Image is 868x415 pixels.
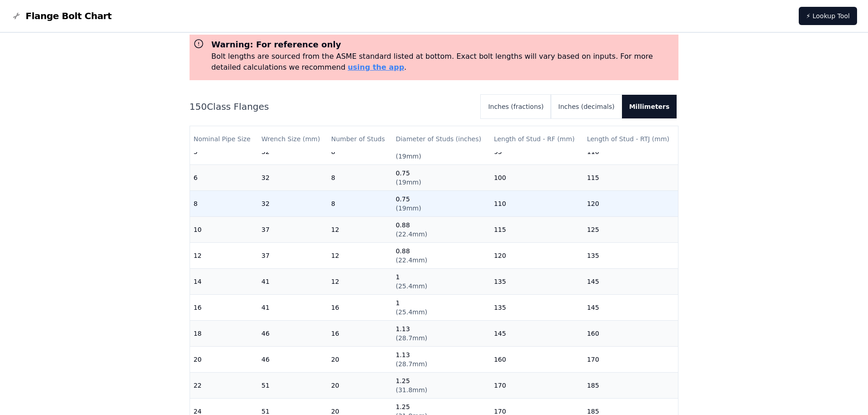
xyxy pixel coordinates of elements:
td: 12 [328,242,392,268]
td: 145 [583,268,678,294]
td: 32 [258,164,328,190]
p: Bolt lengths are sourced from the ASME standard listed at bottom. Exact bolt lengths will vary ba... [211,51,675,73]
td: 12 [190,242,258,268]
td: 1.25 [392,372,490,398]
td: 135 [583,242,678,268]
td: 115 [490,216,583,242]
span: ( 25.4mm ) [395,308,427,316]
td: 1.13 [392,320,490,346]
td: 145 [490,320,583,346]
td: 120 [490,242,583,268]
span: ( 19mm ) [395,179,421,186]
td: 1.13 [392,346,490,372]
span: ( 28.7mm ) [395,360,427,368]
td: 46 [258,346,328,372]
td: 145 [583,294,678,320]
td: 46 [258,320,328,346]
td: 115 [583,164,678,190]
td: 8 [328,164,392,190]
td: 20 [190,346,258,372]
a: ⚡ Lookup Tool [799,7,857,25]
td: 14 [190,268,258,294]
h2: 150 Class Flanges [190,100,474,113]
td: 110 [490,190,583,216]
td: 37 [258,216,328,242]
td: 8 [190,190,258,216]
td: 41 [258,268,328,294]
td: 125 [583,216,678,242]
th: Length of Stud - RTJ (mm) [583,126,678,152]
td: 0.75 [392,190,490,216]
td: 135 [490,294,583,320]
th: Diameter of Studs (inches) [392,126,490,152]
th: Length of Stud - RF (mm) [490,126,583,152]
td: 100 [490,164,583,190]
th: Number of Studs [328,126,392,152]
a: using the app [348,63,404,72]
td: 16 [328,294,392,320]
td: 160 [490,346,583,372]
th: Nominal Pipe Size [190,126,258,152]
td: 170 [583,346,678,372]
td: 0.75 [392,164,490,190]
td: 0.88 [392,216,490,242]
span: ( 22.4mm ) [395,256,427,264]
td: 18 [190,320,258,346]
td: 160 [583,320,678,346]
span: ( 25.4mm ) [395,282,427,290]
td: 37 [258,242,328,268]
button: Millimeters [622,95,677,118]
td: 1 [392,268,490,294]
a: Flange Bolt Chart LogoFlange Bolt Chart [11,10,112,22]
td: 12 [328,216,392,242]
th: Wrench Size (mm) [258,126,328,152]
td: 41 [258,294,328,320]
span: ( 31.8mm ) [395,386,427,394]
td: 170 [490,372,583,398]
td: 16 [328,320,392,346]
td: 6 [190,164,258,190]
td: 22 [190,372,258,398]
td: 120 [583,190,678,216]
button: Inches (fractions) [481,95,551,118]
td: 10 [190,216,258,242]
td: 16 [190,294,258,320]
td: 20 [328,372,392,398]
td: 1 [392,294,490,320]
img: Flange Bolt Chart Logo [11,10,22,21]
button: Inches (decimals) [551,95,621,118]
span: ( 19mm ) [395,205,421,212]
td: 185 [583,372,678,398]
td: 51 [258,372,328,398]
span: ( 19mm ) [395,153,421,160]
td: 135 [490,268,583,294]
span: ( 28.7mm ) [395,334,427,342]
span: Flange Bolt Chart [26,10,112,22]
td: 20 [328,346,392,372]
td: 0.88 [392,242,490,268]
td: 12 [328,268,392,294]
td: 8 [328,190,392,216]
h3: Warning: For reference only [211,38,675,51]
span: ( 22.4mm ) [395,231,427,238]
td: 32 [258,190,328,216]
